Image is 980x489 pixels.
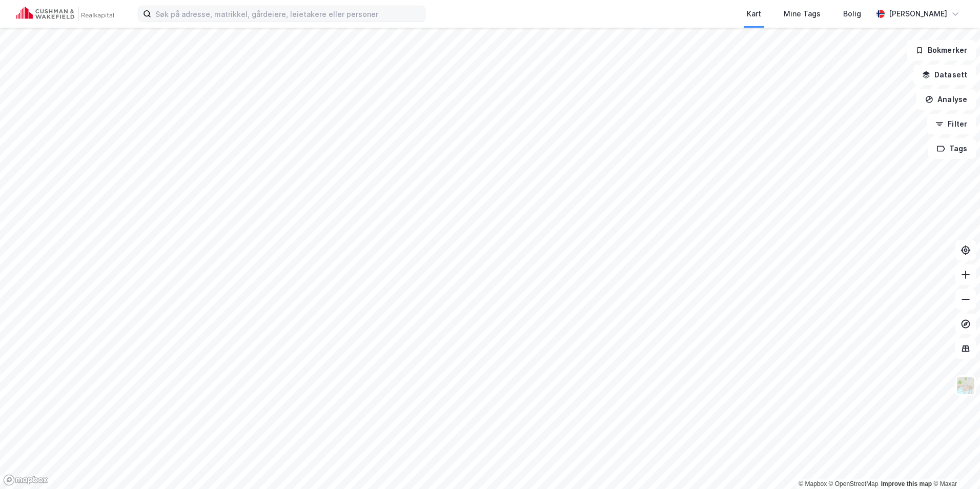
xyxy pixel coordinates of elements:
[929,440,980,489] iframe: Chat Widget
[747,8,761,20] div: Kart
[784,8,821,20] div: Mine Tags
[151,6,425,22] input: Søk på adresse, matrikkel, gårdeiere, leietakere eller personer
[929,440,980,489] div: Kontrollprogram for chat
[843,8,861,20] div: Bolig
[889,8,947,20] div: [PERSON_NAME]
[16,7,114,21] img: cushman-wakefield-realkapital-logo.202ea83816669bd177139c58696a8fa1.svg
